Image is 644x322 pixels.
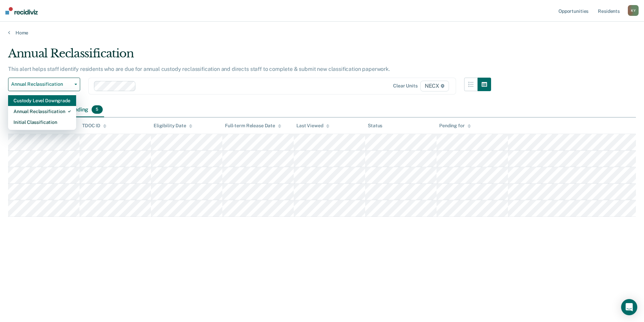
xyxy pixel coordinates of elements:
div: Custody Level Downgrade [13,95,71,106]
div: Open Intercom Messenger [621,299,637,315]
div: Annual Reclassification [13,106,71,117]
div: Pending5 [67,103,104,117]
a: Home [8,30,636,36]
span: NECX [420,81,449,91]
button: KY [628,5,639,16]
div: Clear units [393,83,418,89]
div: Pending for [439,123,471,129]
div: Initial Classification [13,117,71,128]
div: Full-term Release Date [225,123,281,129]
p: This alert helps staff identify residents who are due for annual custody reclassification and dir... [8,66,390,72]
div: Last Viewed [296,123,329,129]
div: Status [368,123,382,129]
span: 5 [92,105,102,114]
div: K Y [628,5,639,16]
button: Annual Reclassification [8,78,80,91]
span: Annual Reclassification [11,81,72,87]
div: Annual Reclassification [8,47,491,66]
img: Recidiviz [5,7,38,15]
div: Eligibility Date [154,123,192,129]
div: TDOC ID [82,123,106,129]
